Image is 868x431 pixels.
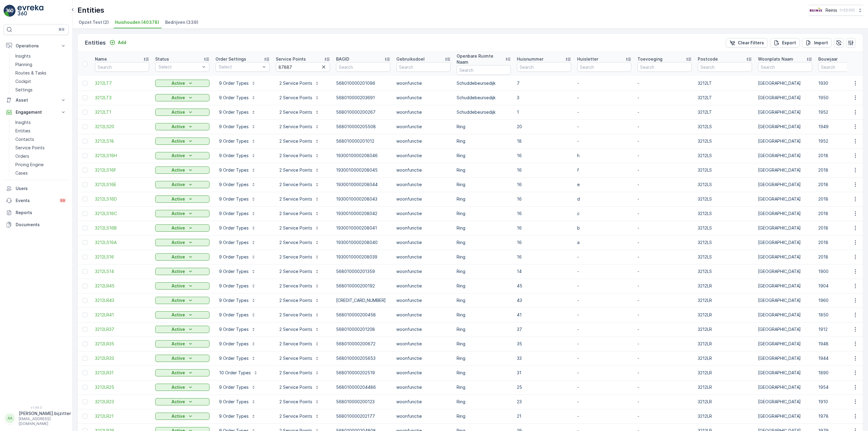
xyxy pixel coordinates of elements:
[15,136,34,142] p: Contacts
[4,207,69,219] a: Reports
[393,235,454,250] td: woonfunctie
[514,235,574,250] td: 16
[840,8,855,13] p: ( +02:00 )
[514,76,574,90] td: 7
[15,87,33,93] p: Settings
[155,94,209,101] button: Active
[279,138,312,144] p: 2 Service Points
[336,62,390,72] input: Search
[15,119,31,125] p: Insights
[517,62,571,72] input: Search
[454,119,514,134] td: Ring
[276,62,330,72] input: Search
[393,221,454,235] td: woonfunctie
[279,124,312,130] p: 2 Service Points
[333,119,393,134] td: 568010000205508
[276,93,323,103] button: 2 Service Points
[454,76,514,90] td: Schuddebeursedijk
[758,62,812,72] input: Search
[755,206,815,221] td: [GEOGRAPHIC_DATA]
[276,136,323,146] button: 2 Service Points
[83,240,87,245] div: Toggle Row Selected
[171,239,185,246] p: Active
[219,225,249,231] p: 9 Order Types
[13,160,69,169] a: Pricing Engine
[215,223,259,233] button: 9 Order Types
[809,7,823,14] img: Reinis-Logo-Vrijstaand_Tekengebied-1-copy2_aBO4n7j.png
[13,169,69,177] a: Cases
[219,153,249,159] p: 9 Order Types
[634,119,695,134] td: -
[695,148,755,163] td: 3212LS
[219,95,249,101] p: 9 Order Types
[276,194,323,204] button: 2 Service Points
[4,182,69,195] a: Users
[574,163,634,177] td: f
[83,124,87,129] div: Toggle Row Selected
[755,177,815,192] td: [GEOGRAPHIC_DATA]
[695,221,755,235] td: 3212LS
[276,209,323,218] button: 2 Service Points
[574,90,634,105] td: -
[95,80,149,86] span: 3212LT7
[215,194,259,204] button: 9 Order Types
[155,195,209,203] button: Active
[13,52,69,60] a: Insights
[155,109,209,116] button: Active
[393,105,454,119] td: woonfunctie
[782,40,796,46] p: Export
[4,195,69,207] a: Events99
[454,221,514,235] td: Ring
[393,250,454,264] td: woonfunctie
[695,119,755,134] td: 3212LS
[695,90,755,105] td: 3212LT
[16,222,66,228] p: Documents
[215,252,259,262] button: 9 Order Types
[514,206,574,221] td: 16
[155,224,209,232] button: Active
[738,40,764,46] p: Clear Filters
[171,182,185,188] p: Active
[16,97,57,103] p: Asset
[574,177,634,192] td: e
[755,105,815,119] td: [GEOGRAPHIC_DATA]
[155,166,209,174] button: Active
[393,177,454,192] td: woonfunctie
[4,106,69,118] button: Engagement
[574,134,634,148] td: -
[333,264,393,279] td: 568010000201359
[95,196,149,202] span: 3212LS16D
[279,153,312,159] p: 2 Service Points
[333,163,393,177] td: 1930010000208045
[13,118,69,127] a: Insights
[454,235,514,250] td: Ring
[279,95,312,101] p: 2 Service Points
[215,165,259,175] button: 9 Order Types
[171,167,185,173] p: Active
[577,62,631,72] input: Search
[634,134,695,148] td: -
[95,124,149,130] span: 3212LS20
[95,95,149,101] a: 3212LT3
[13,152,69,160] a: Orders
[215,93,259,103] button: 9 Order Types
[95,138,149,144] span: 3212LS18
[13,135,69,144] a: Contacts
[95,62,149,72] input: Search
[171,109,185,115] p: Active
[95,254,149,260] a: 3212LS16
[634,76,695,90] td: -
[755,148,815,163] td: [GEOGRAPHIC_DATA]
[574,192,634,206] td: d
[574,148,634,163] td: h
[171,196,185,202] p: Active
[276,238,323,247] button: 2 Service Points
[95,182,149,188] span: 3212LS16E
[279,109,312,115] p: 2 Service Points
[279,239,312,246] p: 2 Service Points
[695,177,755,192] td: 3212LS
[83,226,87,230] div: Toggle Row Selected
[219,109,249,115] p: 9 Order Types
[276,180,323,189] button: 2 Service Points
[215,136,259,146] button: 9 Order Types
